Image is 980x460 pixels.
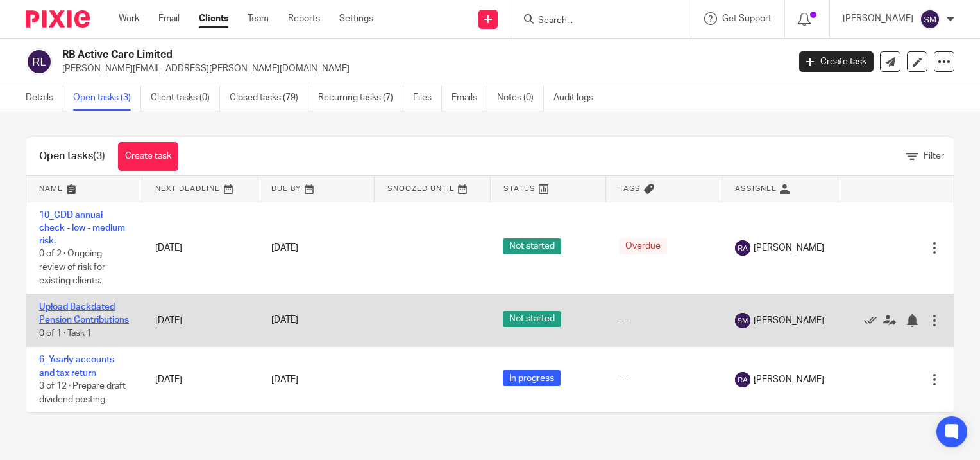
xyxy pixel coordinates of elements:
a: Reports [288,12,320,25]
div: --- [619,373,709,386]
img: svg%3E [735,240,750,256]
span: [PERSON_NAME] [754,373,824,386]
a: Closed tasks (79) [230,85,308,111]
img: svg%3E [735,372,750,387]
span: 0 of 2 · Ongoing review of risk for existing clients. [39,250,105,285]
span: Snoozed Until [387,185,455,192]
a: Open tasks (3) [73,85,141,111]
img: Pixie [26,10,90,28]
h2: RB Active Care Limited [62,48,636,62]
td: [DATE] [142,202,258,294]
a: Clients [199,12,228,25]
span: Not started [503,311,561,327]
input: Search [537,15,652,27]
a: Notes (0) [497,85,544,111]
span: 3 of 12 · Prepare draft dividend posting [39,382,126,404]
a: Create task [118,142,178,171]
span: Not started [503,238,561,254]
span: Filter [924,152,944,161]
td: [DATE] [142,347,258,412]
span: Tags [619,185,641,192]
a: Settings [339,12,373,25]
span: [DATE] [271,316,298,325]
a: Emails [452,85,487,111]
span: 0 of 1 · Task 1 [39,329,92,338]
a: Mark as done [864,314,883,327]
span: In progress [503,370,561,386]
div: --- [619,314,709,327]
a: Email [158,12,180,25]
span: Overdue [619,238,667,254]
span: [PERSON_NAME] [754,314,824,327]
a: 10_CDD annual check - low - medium risk. [39,211,125,246]
a: Client tasks (0) [151,85,220,111]
a: Files [413,85,442,111]
a: Create task [799,51,874,72]
p: [PERSON_NAME] [843,12,913,25]
img: svg%3E [920,9,940,30]
a: 6_Yearly accounts and tax return [39,355,114,377]
a: Recurring tasks (7) [318,85,403,111]
span: (3) [93,151,105,161]
span: [DATE] [271,243,298,252]
a: Team [248,12,269,25]
span: [PERSON_NAME] [754,242,824,254]
span: [DATE] [271,375,298,384]
img: svg%3E [26,48,53,75]
h1: Open tasks [39,150,105,163]
a: Upload Backdated Pension Contributions [39,303,129,324]
p: [PERSON_NAME][EMAIL_ADDRESS][PERSON_NAME][DOMAIN_NAME] [62,62,780,75]
td: [DATE] [142,294,258,347]
a: Details [26,85,63,111]
span: Status [503,185,536,192]
span: Get Support [722,14,772,23]
a: Work [119,12,139,25]
a: Audit logs [553,85,603,111]
img: svg%3E [735,313,750,328]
